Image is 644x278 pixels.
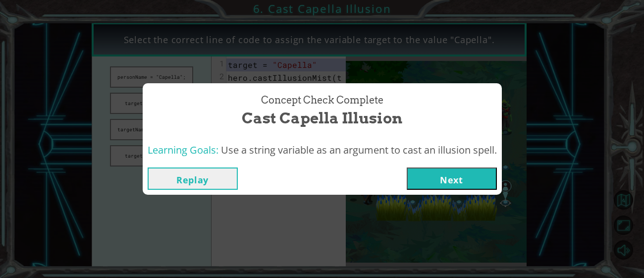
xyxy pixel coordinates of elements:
[148,167,238,190] button: Replay
[407,167,497,190] button: Next
[148,143,218,157] span: Learning Goals:
[261,93,383,108] span: Concept Check Complete
[242,108,402,129] span: Cast Capella Illusion
[221,143,497,157] span: Use a string variable as an argument to cast an illusion spell.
